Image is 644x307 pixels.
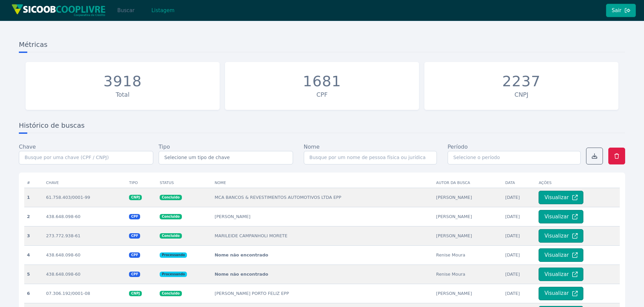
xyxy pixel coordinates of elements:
td: 438.648.098-60 [43,265,127,284]
th: 5 [24,265,43,284]
td: [DATE] [503,284,536,303]
button: Visualizar [539,229,583,243]
td: Nome não encontrado [212,265,433,284]
span: Processando [160,252,187,258]
h3: Métricas [19,40,625,52]
td: 07.306.192/0001-08 [43,284,127,303]
span: CNPJ [129,195,142,200]
td: 61.758.403/0001-99 [43,188,127,207]
label: Nome [304,143,320,151]
span: Concluido [160,291,182,296]
td: [DATE] [503,207,536,226]
button: Visualizar [539,268,583,281]
th: 2 [24,207,43,226]
button: Visualizar [539,210,583,223]
td: MCA BANCOS & REVESTIMENTOS AUTOMOTIVOS LTDA EPP [212,188,433,207]
button: Sair [606,4,636,17]
button: Visualizar [539,248,583,262]
input: Selecione o período [448,151,581,164]
span: CPF [129,233,140,239]
td: MARILEIDE CAMPANHOLI MORETE [212,226,433,245]
td: [PERSON_NAME] [433,284,503,303]
th: # [24,178,43,188]
td: 438.648.098-60 [43,245,127,265]
th: Status [157,178,212,188]
span: Processando [160,272,187,277]
td: [DATE] [503,226,536,245]
label: Tipo [159,143,170,151]
th: Data [503,178,536,188]
div: 1681 [303,73,341,90]
button: Listagem [146,4,180,17]
span: CPF [129,252,140,258]
div: CNPJ [428,90,615,99]
span: Concluido [160,195,182,200]
span: Concluido [160,233,182,239]
span: CPF [129,214,140,219]
td: [PERSON_NAME] [433,226,503,245]
td: Renise Moura [433,265,503,284]
td: [DATE] [503,245,536,265]
label: Período [448,143,468,151]
td: Nome não encontrado [212,245,433,265]
input: Busque por uma chave (CPF / CNPJ) [19,151,153,164]
th: Autor da busca [433,178,503,188]
th: 1 [24,188,43,207]
th: Nome [212,178,433,188]
th: Chave [43,178,127,188]
td: Renise Moura [433,245,503,265]
button: Visualizar [539,191,583,204]
td: 438.648.098-60 [43,207,127,226]
span: CPF [129,272,140,277]
div: Total [29,90,216,99]
label: Chave [19,143,36,151]
div: 3918 [103,73,142,90]
span: Concluido [160,214,182,219]
td: [PERSON_NAME] PORTO FELIZ EPP [212,284,433,303]
button: Visualizar [539,287,583,300]
div: CPF [228,90,416,99]
div: 2237 [502,73,541,90]
th: 3 [24,226,43,245]
td: [DATE] [503,265,536,284]
th: 6 [24,284,43,303]
td: [PERSON_NAME] [433,207,503,226]
th: Tipo [126,178,157,188]
td: [PERSON_NAME] [433,188,503,207]
button: Buscar [111,4,140,17]
span: CNPJ [129,291,142,296]
td: [PERSON_NAME] [212,207,433,226]
td: 273.772.938-61 [43,226,127,245]
input: Busque por um nome de pessoa física ou jurídica [304,151,437,164]
th: 4 [24,245,43,265]
th: Ações [536,178,620,188]
td: [DATE] [503,188,536,207]
h3: Histórico de buscas [19,121,625,133]
img: img/sicoob_cooplivre.png [11,4,106,17]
